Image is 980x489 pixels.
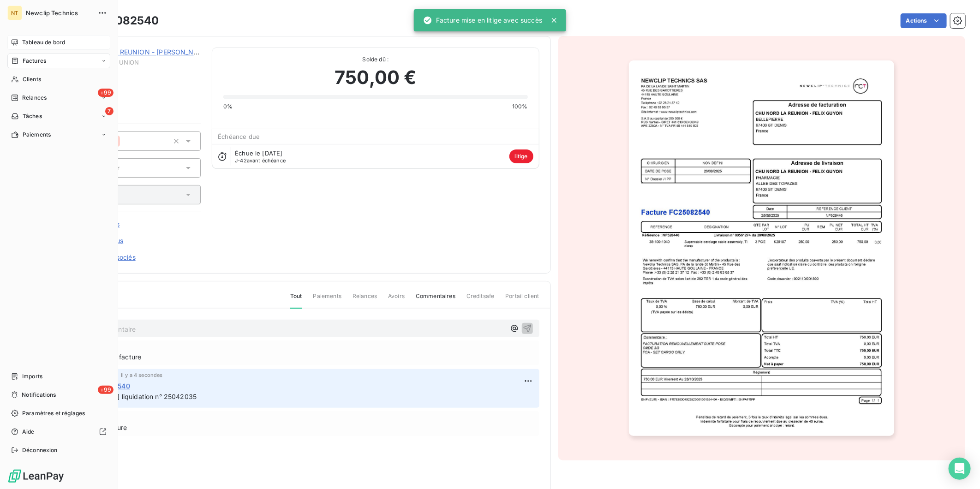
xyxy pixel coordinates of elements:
span: Échue le [DATE] [235,149,282,157]
span: Aide [22,428,35,436]
span: 100% [512,102,528,111]
span: Newclip Technics [26,9,92,17]
span: 750,00 € [335,64,416,91]
span: 0% [223,102,233,111]
span: Imports [22,372,42,381]
span: Creditsafe [466,292,495,308]
span: litige [509,149,533,163]
span: avant échéance [235,158,286,163]
span: Paramètres et réglages [22,409,85,417]
span: Tableau de bord [22,38,65,47]
span: Clients [23,75,41,83]
span: il y a 4 secondes [121,372,163,378]
button: Actions [901,13,947,28]
span: Tâches [23,112,42,120]
h3: FC25082540 [86,12,159,29]
span: 7 [105,107,114,115]
span: Déconnexion [22,446,58,454]
span: Notifications [22,391,56,399]
div: Open Intercom Messenger [949,458,971,480]
span: Paiements [313,292,341,308]
span: Relances [353,292,377,308]
span: Solde dû : [223,55,527,64]
span: CHUNORDLAREUNION [72,59,201,66]
div: Facture mise en litige avec succès [423,12,542,29]
img: Logo LeanPay [7,469,65,483]
span: +99 [98,89,114,97]
span: Paiements [23,131,51,139]
img: invoice_thumbnail [629,60,894,436]
a: Aide [7,424,110,439]
span: +99 [98,386,114,394]
div: NT [7,6,22,20]
span: Factures [23,57,46,65]
span: Commentaires [416,292,455,308]
a: CHU NORD LA REUNION - [PERSON_NAME] [72,48,210,56]
span: Mandaté le [DATE] liquidation n° 25042035 [61,393,197,400]
span: Portail client [505,292,539,308]
span: Avoirs [388,292,405,308]
span: Relances [22,94,47,102]
span: Tout [290,292,302,309]
span: Échéance due [218,133,260,140]
span: J-42 [235,157,247,164]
